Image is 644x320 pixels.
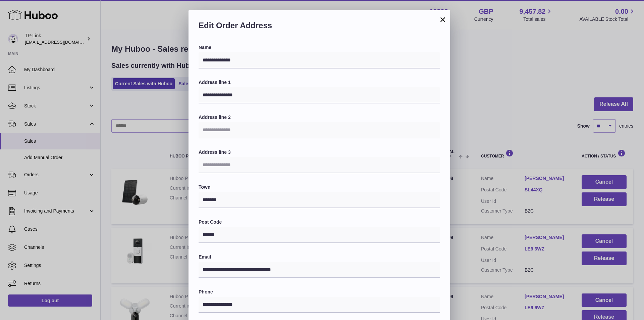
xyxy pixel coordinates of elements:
label: Post Code [199,219,440,225]
label: Town [199,184,440,190]
label: Address line 1 [199,79,440,86]
label: Email [199,254,440,260]
label: Name [199,44,440,51]
label: Address line 2 [199,114,440,121]
button: × [439,15,447,24]
h2: Edit Order Address [199,20,440,34]
label: Phone [199,289,440,295]
label: Address line 3 [199,149,440,155]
